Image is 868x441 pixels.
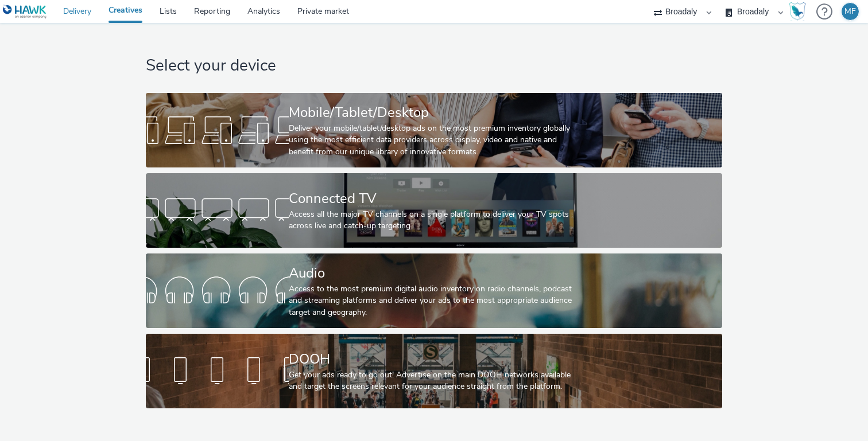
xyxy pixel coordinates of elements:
[289,123,575,158] div: Deliver your mobile/tablet/desktop ads on the most premium inventory globally using the most effi...
[289,189,575,209] div: Connected TV
[289,283,575,318] div: Access to the most premium digital audio inventory on radio channels, podcast and streaming platf...
[146,253,722,328] a: AudioAccess to the most premium digital audio inventory on radio channels, podcast and streaming ...
[289,369,575,393] div: Get your ads ready to go out! Advertise on the main DOOH networks available and target the screen...
[289,349,575,369] div: DOOH
[844,3,856,20] div: MF
[289,263,575,283] div: Audio
[289,103,575,123] div: Mobile/Tablet/Desktop
[3,5,47,19] img: undefined Logo
[789,2,811,21] a: Hawk Academy
[789,2,806,21] img: Hawk Academy
[289,209,575,232] div: Access all the major TV channels on a single platform to deliver your TV spots across live and ca...
[146,93,722,167] a: Mobile/Tablet/DesktopDeliver your mobile/tablet/desktop ads on the most premium inventory globall...
[146,173,722,248] a: Connected TVAccess all the major TV channels on a single platform to deliver your TV spots across...
[146,55,722,77] h1: Select your device
[146,334,722,408] a: DOOHGet your ads ready to go out! Advertise on the main DOOH networks available and target the sc...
